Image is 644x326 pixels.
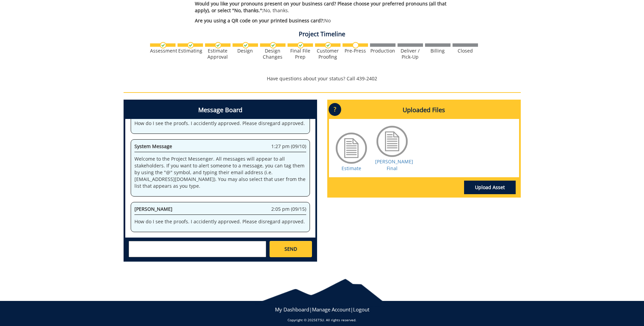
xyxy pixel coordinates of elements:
[398,48,423,60] div: Deliver / Pick-Up
[270,241,312,257] a: SEND
[129,241,266,257] textarea: messageToSend
[370,48,395,54] div: Production
[260,48,286,60] div: Design Changes
[125,101,315,119] h4: Message Board
[271,143,306,150] span: 1:27 pm (09/10)
[215,42,221,48] img: checkmark
[195,0,461,14] p: No, thanks.
[134,156,306,189] p: Welcome to the Project Messenger. All messages will appear to all stakeholders. If you want to al...
[464,181,516,194] a: Upload Asset
[124,75,521,82] p: Have questions about your status? Call 439-2402
[325,42,331,48] img: checkmark
[187,42,194,48] img: checkmark
[205,48,231,60] div: Estimate Approval
[275,306,309,313] a: My Dashboard
[124,31,521,38] h4: Project Timeline
[425,48,450,54] div: Billing
[329,101,519,119] h4: Uploaded Files
[195,17,461,24] p: No
[270,42,276,48] img: checkmark
[134,206,172,212] span: [PERSON_NAME]
[343,48,368,54] div: Pre-Press
[233,48,258,54] div: Design
[297,42,304,48] img: checkmark
[375,158,413,171] a: [PERSON_NAME] Final
[316,318,324,322] a: ETSU
[353,306,369,313] a: Logout
[312,306,350,313] a: Manage Account
[329,103,341,116] p: ?
[315,48,341,60] div: Customer Proofing
[134,218,306,225] p: How do I see the proofs. I accidently approved. Please disregard approved.
[284,246,297,252] span: SEND
[242,42,249,48] img: checkmark
[288,48,313,60] div: Final File Prep
[342,165,361,171] a: Estimate
[178,48,203,54] div: Estimating
[150,48,176,54] div: Assessment
[195,17,324,24] span: Are you using a QR code on your printed business card?:
[134,120,306,127] p: How do I see the proofs. I accidently approved. Please disregard approved.
[453,48,478,54] div: Closed
[134,143,172,149] span: System Message
[271,206,306,212] span: 2:05 pm (09/15)
[160,42,166,48] img: checkmark
[195,0,446,14] span: Would you like your pronouns present on your business card? Please choose your preferred pronouns...
[352,42,359,48] img: no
